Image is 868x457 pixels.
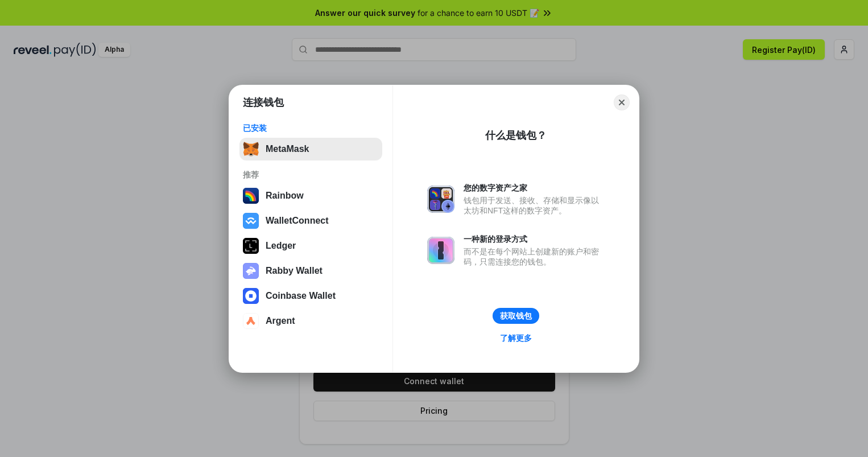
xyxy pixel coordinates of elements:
div: 已安装 [243,123,379,133]
button: Close [614,94,630,110]
img: svg+xml,%3Csvg%20xmlns%3D%22http%3A%2F%2Fwww.w3.org%2F2000%2Fsvg%22%20width%3D%2228%22%20height%3... [243,238,259,254]
img: svg+xml,%3Csvg%20width%3D%2228%22%20height%3D%2228%22%20viewBox%3D%220%200%2028%2028%22%20fill%3D... [243,288,259,304]
div: 而不是在每个网站上创建新的账户和密码，只需连接您的钱包。 [464,246,605,267]
div: 一种新的登录方式 [464,234,605,244]
div: 钱包用于发送、接收、存储和显示像以太坊和NFT这样的数字资产。 [464,195,605,216]
button: WalletConnect [239,209,382,232]
div: MetaMask [266,144,309,154]
button: Rainbow [239,184,382,207]
img: svg+xml,%3Csvg%20width%3D%2228%22%20height%3D%2228%22%20viewBox%3D%220%200%2028%2028%22%20fill%3D... [243,213,259,229]
div: WalletConnect [266,216,329,226]
button: Coinbase Wallet [239,285,382,307]
img: svg+xml,%3Csvg%20fill%3D%22none%22%20height%3D%2233%22%20viewBox%3D%220%200%2035%2033%22%20width%... [243,141,259,157]
a: 了解更多 [493,331,539,345]
button: Argent [239,310,382,332]
div: Rabby Wallet [266,266,323,276]
div: 什么是钱包？ [485,129,547,142]
div: Coinbase Wallet [266,291,336,301]
button: 获取钱包 [493,308,539,324]
button: Ledger [239,234,382,257]
div: Rainbow [266,191,304,201]
img: svg+xml,%3Csvg%20xmlns%3D%22http%3A%2F%2Fwww.w3.org%2F2000%2Fsvg%22%20fill%3D%22none%22%20viewBox... [243,263,259,279]
div: Ledger [266,241,296,251]
div: 获取钱包 [500,311,532,321]
div: 推荐 [243,170,379,180]
img: svg+xml,%3Csvg%20xmlns%3D%22http%3A%2F%2Fwww.w3.org%2F2000%2Fsvg%22%20fill%3D%22none%22%20viewBox... [427,186,454,213]
img: svg+xml,%3Csvg%20width%3D%22120%22%20height%3D%22120%22%20viewBox%3D%220%200%20120%20120%22%20fil... [243,188,259,204]
div: 您的数字资产之家 [464,183,605,193]
button: MetaMask [239,138,382,160]
div: 了解更多 [500,333,532,343]
button: Rabby Wallet [239,260,382,282]
div: Argent [266,316,295,326]
h1: 连接钱包 [243,96,284,109]
img: svg+xml,%3Csvg%20xmlns%3D%22http%3A%2F%2Fwww.w3.org%2F2000%2Fsvg%22%20fill%3D%22none%22%20viewBox... [427,237,454,264]
img: svg+xml,%3Csvg%20width%3D%2228%22%20height%3D%2228%22%20viewBox%3D%220%200%2028%2028%22%20fill%3D... [243,313,259,329]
